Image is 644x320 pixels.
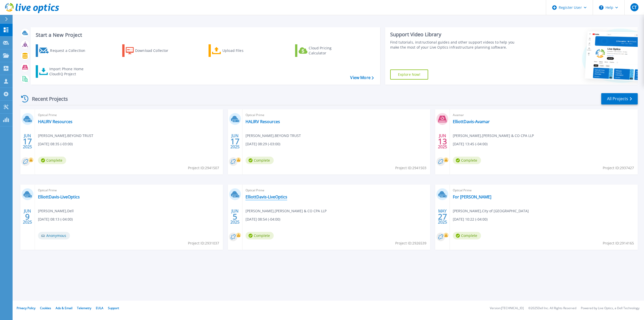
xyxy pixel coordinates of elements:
div: Import Phone Home CloudIQ Project [49,66,89,77]
span: [PERSON_NAME] , City of [GEOGRAPHIC_DATA] [453,208,529,214]
span: 27 [438,215,447,219]
a: ElliottDavis-Avamar [453,119,490,124]
div: JUN 2025 [23,132,32,151]
span: [DATE] 13:45 (-04:00) [453,141,488,147]
span: Optical Prime [246,188,427,193]
span: [DATE] 08:35 (-03:00) [38,141,73,147]
a: ElliottDavis-LiveOptics [246,194,287,199]
li: © 2025 Dell Inc. All Rights Reserved [528,307,576,310]
div: JUN 2025 [23,207,32,226]
span: Complete [453,157,481,164]
span: Project ID: 2941503 [395,165,426,171]
span: Optical Prime [246,112,427,118]
a: All Projects [601,93,638,104]
a: EULA [96,306,103,310]
a: HALIRV Resources [246,119,280,124]
a: Telemetry [77,306,91,310]
span: 13 [438,139,447,144]
span: Project ID: 2941507 [188,165,219,171]
span: [PERSON_NAME] , [PERSON_NAME] & CO CPA LLP [246,208,327,214]
a: For [PERSON_NAME] [453,194,491,199]
span: Optical Prime [453,188,635,193]
span: [PERSON_NAME] , BEYOND TRUST [38,133,93,138]
span: [DATE] 08:13 (-04:00) [38,217,73,222]
a: Explore Now! [390,69,428,80]
span: 17 [230,139,239,144]
span: Complete [453,232,481,239]
span: Project ID: 2931037 [188,240,219,246]
span: CT [632,5,637,9]
span: Project ID: 2926539 [395,240,426,246]
div: Find tutorials, instructional guides and other support videos to help you make the most of your L... [390,40,521,50]
a: HALIRV Resources [38,119,72,124]
span: [DATE] 10:22 (-04:00) [453,217,488,222]
a: Support [108,306,119,310]
div: JUN 2025 [230,132,240,151]
span: Project ID: 2937427 [603,165,634,171]
span: Avamar [453,112,635,118]
a: Ads & Email [56,306,72,310]
div: Request a Collection [50,46,90,56]
a: Cloud Pricing Calculator [295,44,351,57]
div: MAY 2025 [438,207,447,226]
span: Optical Prime [38,188,220,193]
a: View More [350,75,374,80]
a: Upload Files [209,44,265,57]
div: JUN 2025 [230,207,240,226]
span: [DATE] 08:29 (-03:00) [246,141,280,147]
span: 17 [23,139,32,144]
a: Privacy Policy [17,306,35,310]
span: 5 [233,215,237,219]
a: Download Collector [122,44,178,57]
span: Complete [246,232,274,239]
span: Optical Prime [38,112,220,118]
a: Request a Collection [36,44,92,57]
div: JUN 2025 [438,132,447,151]
span: [PERSON_NAME] , Dell [38,208,74,214]
div: Support Video Library [390,31,521,38]
h3: Start a New Project [36,32,374,38]
div: Recent Projects [19,93,75,105]
li: Powered by Live Optics, a Dell Technology [581,307,639,310]
span: Project ID: 2914165 [603,240,634,246]
span: [PERSON_NAME] , [PERSON_NAME] & CO CPA LLP [453,133,534,138]
a: Cookies [40,306,51,310]
div: Cloud Pricing Calculator [309,46,349,56]
span: [PERSON_NAME] , BEYOND TRUST [246,133,301,138]
li: Version: [TECHNICAL_ID] [490,307,524,310]
span: [DATE] 08:54 (-04:00) [246,217,280,222]
span: Complete [38,157,66,164]
a: ElliottDavis-LiveOptics [38,194,80,199]
div: Download Collector [135,46,175,56]
span: Anonymous [38,232,70,239]
span: 9 [25,215,30,219]
span: Complete [246,157,274,164]
div: Upload Files [222,46,263,56]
